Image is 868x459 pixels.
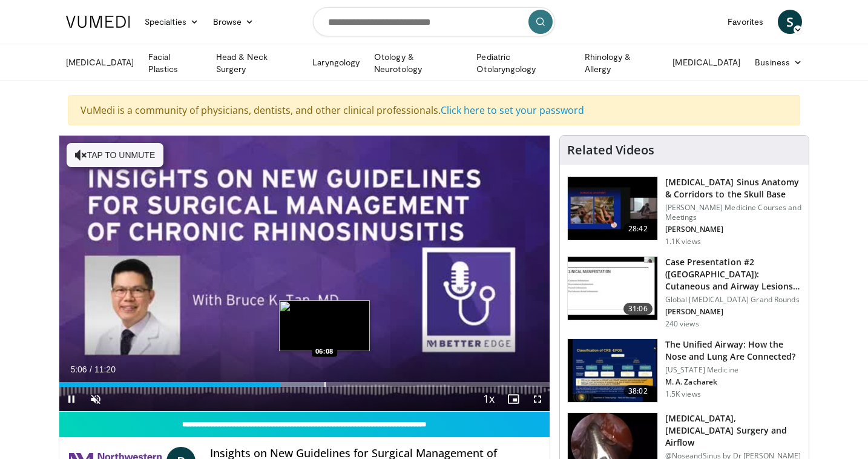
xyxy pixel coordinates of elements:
a: Business [748,50,809,74]
div: Progress Bar [59,382,550,387]
a: S [778,10,802,34]
button: Pause [59,387,84,411]
img: fce5840f-3651-4d2e-85b0-3edded5ac8fb.150x105_q85_crop-smart_upscale.jpg [568,339,657,402]
video-js: Video Player [59,136,550,412]
span: 31:06 [623,303,653,315]
button: Tap to unmute [67,143,163,167]
h3: [MEDICAL_DATA],[MEDICAL_DATA] Surgery and Airflow [665,412,801,449]
p: 240 views [665,319,699,329]
button: Enable picture-in-picture mode [501,387,525,411]
h3: Case Presentation #2 ([GEOGRAPHIC_DATA]): Cutaneous and Airway Lesions i… [665,256,801,292]
a: 28:42 [MEDICAL_DATA] Sinus Anatomy & Corridors to the Skull Base [PERSON_NAME] Medicine Courses a... [567,176,801,246]
p: [PERSON_NAME] [665,307,801,317]
div: VuMedi is a community of physicians, dentists, and other clinical professionals. [68,95,800,125]
h4: Related Videos [567,143,654,157]
img: VuMedi Logo [66,16,130,28]
h3: The Unified Airway: How the Nose and Lung Are Connected? [665,338,801,363]
button: Unmute [84,387,108,411]
img: image.jpeg [279,300,370,351]
p: 1.5K views [665,389,701,399]
p: [PERSON_NAME] [665,225,801,234]
a: Specialties [137,10,206,34]
a: Facial Plastics [141,51,209,75]
a: Head & Neck Surgery [209,51,305,75]
img: 276d523b-ec6d-4eb7-b147-bbf3804ee4a7.150x105_q85_crop-smart_upscale.jpg [568,177,657,240]
span: 38:02 [623,385,653,397]
a: Click here to set your password [441,104,584,117]
p: M. A. Zacharek [665,377,801,387]
a: Laryngology [305,50,367,74]
button: Fullscreen [525,387,550,411]
img: 283069f7-db48-4020-b5ba-d883939bec3b.150x105_q85_crop-smart_upscale.jpg [568,257,657,320]
p: [PERSON_NAME] Medicine Courses and Meetings [665,203,801,222]
a: [MEDICAL_DATA] [665,50,748,74]
span: 5:06 [70,365,87,374]
button: Playback Rate [477,387,501,411]
span: / [90,365,92,374]
span: 28:42 [623,223,653,235]
a: Rhinology & Allergy [577,51,666,75]
a: 38:02 The Unified Airway: How the Nose and Lung Are Connected? [US_STATE] Medicine M. A. Zacharek... [567,338,801,403]
a: [MEDICAL_DATA] [59,50,141,74]
p: [US_STATE] Medicine [665,365,801,375]
p: Global [MEDICAL_DATA] Grand Rounds [665,295,801,305]
input: Search topics, interventions [313,7,555,36]
a: Pediatric Otolaryngology [469,51,577,75]
a: Favorites [720,10,771,34]
a: Browse [206,10,261,34]
h3: [MEDICAL_DATA] Sinus Anatomy & Corridors to the Skull Base [665,176,801,200]
p: 1.1K views [665,237,701,246]
a: Otology & Neurotology [367,51,469,75]
a: 31:06 Case Presentation #2 ([GEOGRAPHIC_DATA]): Cutaneous and Airway Lesions i… Global [MEDICAL_D... [567,256,801,329]
span: 11:20 [94,365,116,374]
